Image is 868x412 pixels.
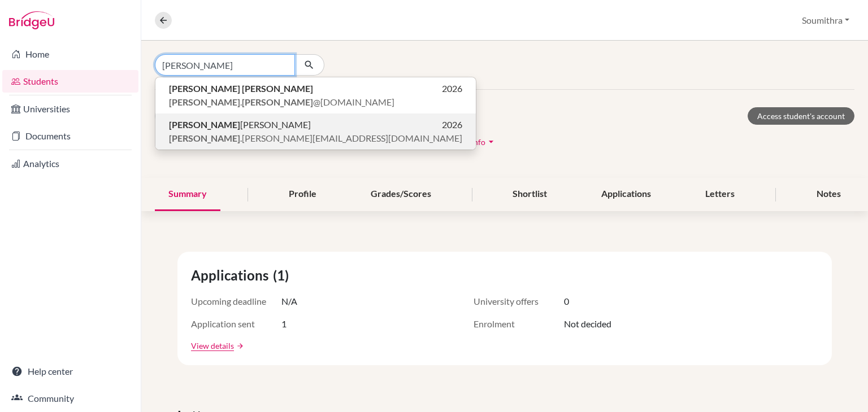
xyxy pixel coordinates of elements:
[2,98,138,120] a: Universities
[169,97,240,107] b: [PERSON_NAME]
[2,387,138,410] a: Community
[234,342,244,350] a: arrow_forward
[169,95,394,109] span: . @[DOMAIN_NAME]
[2,152,138,175] a: Analytics
[474,317,564,331] span: Enrolment
[803,178,854,211] div: Notes
[191,295,281,308] span: Upcoming deadline
[2,43,138,65] a: Home
[564,295,569,308] span: 0
[169,132,462,145] span: .[PERSON_NAME][EMAIL_ADDRESS][DOMAIN_NAME]
[275,178,330,211] div: Profile
[748,107,854,125] a: Access student's account
[169,83,240,94] b: [PERSON_NAME]
[191,317,281,331] span: Application sent
[273,265,293,286] span: (1)
[242,83,313,94] b: [PERSON_NAME]
[442,118,462,132] span: 2026
[242,97,313,107] b: [PERSON_NAME]
[155,178,220,211] div: Summary
[2,360,138,383] a: Help center
[169,118,311,132] span: [PERSON_NAME]
[281,295,297,308] span: N/A
[485,136,497,147] i: arrow_drop_down
[564,317,611,331] span: Not decided
[357,178,445,211] div: Grades/Scores
[588,178,665,211] div: Applications
[169,133,240,143] b: [PERSON_NAME]
[191,340,234,352] a: View details
[191,265,273,286] span: Applications
[474,295,564,308] span: University offers
[155,113,476,150] button: [PERSON_NAME][PERSON_NAME]2026[PERSON_NAME].[PERSON_NAME][EMAIL_ADDRESS][DOMAIN_NAME]
[9,11,54,29] img: Bridge-U
[281,317,287,331] span: 1
[2,70,138,93] a: Students
[169,119,240,130] b: [PERSON_NAME]
[442,82,462,95] span: 2026
[155,77,476,113] button: [PERSON_NAME] [PERSON_NAME]2026[PERSON_NAME].[PERSON_NAME]@[DOMAIN_NAME]
[692,178,748,211] div: Letters
[499,178,561,211] div: Shortlist
[155,54,295,76] input: Find student by name...
[797,10,854,31] button: Soumithra
[2,125,138,147] a: Documents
